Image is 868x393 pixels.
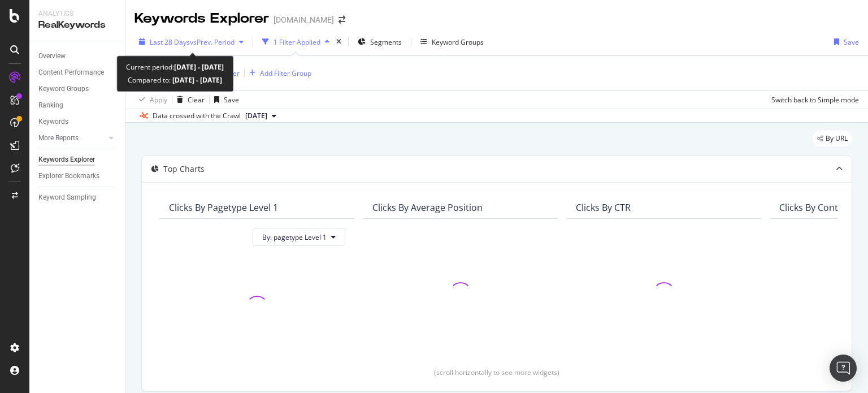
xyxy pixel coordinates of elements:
[274,37,320,47] div: 1 Filter Applied
[38,50,66,62] div: Overview
[172,90,205,109] button: Clear
[38,50,117,62] a: Overview
[353,33,406,51] button: Segments
[171,75,222,85] b: [DATE] - [DATE]
[38,116,68,128] div: Keywords
[38,154,117,166] a: Keywords Explorer
[245,111,267,121] span: 2025 Aug. 13th
[150,37,190,47] span: Last 28 Days
[38,67,117,79] a: Content Performance
[128,74,222,87] div: Compared to:
[153,111,241,121] div: Data crossed with the Crawl
[576,202,631,213] div: Clicks By CTR
[38,83,117,95] a: Keyword Groups
[150,95,167,105] div: Apply
[241,109,281,123] button: [DATE]
[134,33,248,51] button: Last 28 DaysvsPrev. Period
[38,100,63,111] div: Ranking
[155,368,838,377] div: (scroll horizontally to see more widgets)
[844,37,859,47] div: Save
[245,66,311,80] button: Add Filter Group
[260,68,311,78] div: Add Filter Group
[224,95,239,105] div: Save
[126,61,224,74] div: Current period:
[38,170,99,182] div: Explorer Bookmarks
[416,33,488,51] button: Keyword Groups
[190,37,235,47] span: vs Prev. Period
[174,62,224,72] b: [DATE] - [DATE]
[826,135,848,142] span: By URL
[830,33,859,51] button: Save
[262,232,327,242] span: By: pagetype Level 1
[38,132,79,144] div: More Reports
[38,67,104,79] div: Content Performance
[432,37,484,47] div: Keyword Groups
[334,36,344,47] div: times
[38,19,116,32] div: RealKeywords
[253,228,345,246] button: By: pagetype Level 1
[38,116,117,128] a: Keywords
[813,131,852,146] div: legacy label
[258,33,334,51] button: 1 Filter Applied
[188,95,205,105] div: Clear
[38,192,117,204] a: Keyword Sampling
[38,192,96,204] div: Keyword Sampling
[38,154,95,166] div: Keywords Explorer
[38,83,89,95] div: Keyword Groups
[169,202,278,213] div: Clicks By pagetype Level 1
[274,14,334,25] div: [DOMAIN_NAME]
[38,9,116,19] div: Analytics
[767,90,859,109] button: Switch back to Simple mode
[134,90,167,109] button: Apply
[830,355,857,382] div: Open Intercom Messenger
[38,132,106,144] a: More Reports
[338,16,345,24] div: arrow-right-arrow-left
[134,9,269,28] div: Keywords Explorer
[38,170,117,182] a: Explorer Bookmarks
[771,95,859,105] div: Switch back to Simple mode
[370,37,402,47] span: Segments
[372,202,483,213] div: Clicks By Average Position
[163,163,205,175] div: Top Charts
[38,100,117,111] a: Ranking
[210,90,239,109] button: Save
